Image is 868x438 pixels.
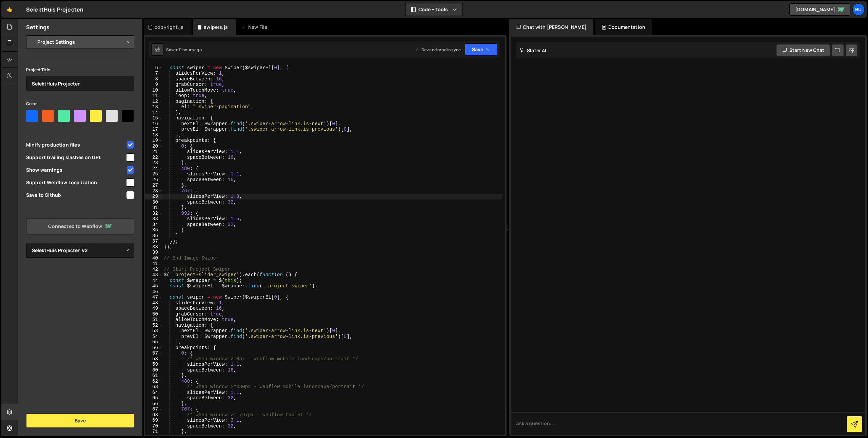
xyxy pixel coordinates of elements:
div: 60 [145,367,162,373]
h2: Slater AI [519,47,547,54]
div: 31 [145,205,162,211]
div: 22 [145,155,162,160]
div: 40 [145,255,162,261]
div: 66 [145,401,162,407]
div: 16 [145,121,162,127]
button: Start new chat [776,44,830,56]
div: 19 [145,138,162,144]
div: 15 [145,115,162,121]
div: 36 [145,233,162,239]
div: Chat with [PERSON_NAME] [509,19,593,35]
div: 50 [145,311,162,317]
div: 32 [145,211,162,216]
div: 28 [145,188,162,194]
div: 11 hours ago [178,47,202,53]
div: 33 [145,216,162,222]
div: 55 [145,339,162,345]
div: 8 [145,76,162,82]
div: 43 [145,272,162,278]
div: 64 [145,390,162,396]
div: Saved [166,47,202,53]
button: Code + Tools [406,3,462,16]
button: Save [465,43,498,56]
div: 38 [145,244,162,250]
div: 42 [145,267,162,272]
div: 11 [145,93,162,99]
div: 34 [145,222,162,228]
div: 51 [145,317,162,323]
label: Color [26,100,37,107]
div: 45 [145,283,162,289]
div: SelektHuis Projecten [26,5,83,14]
div: Dev and prod in sync [415,47,461,53]
div: 37 [145,239,162,244]
div: 59 [145,362,162,367]
div: 63 [145,384,162,390]
div: 62 [145,379,162,384]
div: 69 [145,418,162,423]
div: 41 [145,261,162,267]
span: Support trailing slashes on URL [26,154,125,161]
input: Project name [26,76,134,91]
div: 27 [145,183,162,188]
div: 65 [145,395,162,401]
span: Support Webflow Localization [26,179,125,186]
div: 30 [145,199,162,205]
div: swipers.js [204,24,228,31]
div: 52 [145,323,162,328]
div: 26 [145,177,162,183]
div: copyright.js [155,24,183,31]
div: 46 [145,289,162,295]
div: 54 [145,334,162,340]
span: Show warnings [26,167,125,173]
div: 9 [145,82,162,88]
div: 57 [145,350,162,356]
label: Project Title [26,66,50,73]
span: Minify production files [26,141,125,148]
div: 68 [145,412,162,418]
div: 25 [145,171,162,177]
div: Documentation [595,19,652,35]
div: 24 [145,166,162,172]
div: 53 [145,328,162,334]
div: 61 [145,373,162,379]
a: [DOMAIN_NAME] [789,3,850,16]
div: 10 [145,88,162,93]
div: 7 [145,71,162,76]
div: 6 [145,65,162,71]
div: 47 [145,294,162,300]
div: 21 [145,149,162,155]
div: 49 [145,306,162,311]
div: 35 [145,227,162,233]
div: 23 [145,160,162,166]
div: 29 [145,194,162,199]
a: Connected to Webflow [26,218,134,234]
div: 71 [145,429,162,435]
div: New File [241,24,270,31]
div: 56 [145,345,162,351]
div: 17 [145,127,162,132]
span: Save to Github [26,192,125,198]
h2: Settings [26,23,50,31]
div: 18 [145,132,162,138]
div: 12 [145,99,162,104]
div: 14 [145,110,162,116]
a: Bu [852,3,865,16]
button: Save [26,414,134,428]
div: 67 [145,406,162,412]
a: 🤙 [1,1,18,18]
div: 20 [145,144,162,149]
div: 39 [145,250,162,255]
div: 70 [145,423,162,429]
div: 13 [145,104,162,110]
div: 58 [145,356,162,362]
div: 44 [145,278,162,284]
div: 48 [145,300,162,306]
